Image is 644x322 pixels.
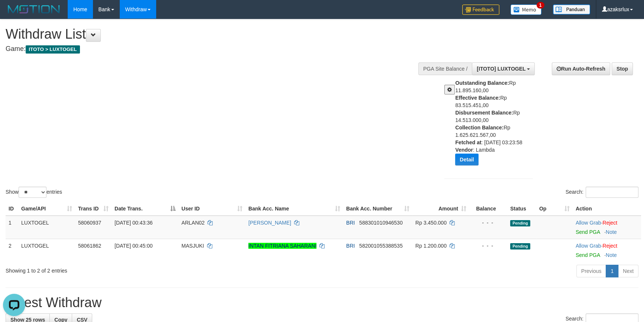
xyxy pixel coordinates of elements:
span: · [576,220,602,226]
span: Copy 588301010946530 to clipboard [359,220,403,226]
span: 58060937 [78,220,101,226]
th: Balance [469,202,507,216]
label: Show entries [6,187,62,198]
td: · [573,239,641,262]
img: Button%20Memo.svg [511,4,542,15]
th: User ID: activate to sort column ascending [178,202,245,216]
h1: Latest Withdraw [6,295,638,310]
td: 1 [6,216,18,239]
a: Send PGA [576,252,600,258]
a: Note [606,252,617,258]
span: Rp 1.200.000 [415,243,447,249]
img: panduan.png [553,4,590,15]
h1: Withdraw List [6,27,422,42]
th: Amount: activate to sort column ascending [412,202,469,216]
span: MASJUKI [181,243,204,249]
th: Bank Acc. Name: activate to sort column ascending [245,202,343,216]
h4: Game: [6,45,422,53]
div: PGA Site Balance / [418,62,472,75]
span: ITOTO > LUXTOGEL [26,45,80,54]
td: · [573,216,641,239]
b: Fetched at [455,139,481,145]
td: LUXTOGEL [18,239,75,262]
span: [DATE] 00:45:00 [115,243,152,249]
th: Date Trans.: activate to sort column descending [112,202,178,216]
span: Pending [510,220,530,226]
a: 1 [606,265,618,277]
span: Rp 3.450.000 [415,220,447,226]
th: ID [6,202,18,216]
span: BRI [346,243,355,249]
a: Allow Grab [576,243,601,249]
input: Search: [586,187,638,198]
a: [PERSON_NAME] [248,220,291,226]
th: Trans ID: activate to sort column ascending [75,202,112,216]
span: [DATE] 00:43:36 [115,220,152,226]
a: Previous [576,265,606,277]
b: Effective Balance: [455,95,500,101]
a: Note [606,229,617,235]
th: Bank Acc. Number: activate to sort column ascending [343,202,412,216]
span: 58061862 [78,243,101,249]
a: Stop [612,62,633,75]
img: Feedback.jpg [462,4,499,15]
td: LUXTOGEL [18,216,75,239]
button: [ITOTO] LUXTOGEL [472,62,535,75]
div: - - - [472,242,504,249]
button: Detail [455,154,478,165]
span: Copy 582001055388535 to clipboard [359,243,403,249]
a: Run Auto-Refresh [552,62,610,75]
span: 1 [537,2,544,9]
b: Outstanding Balance: [455,80,509,86]
b: Collection Balance: [455,125,503,131]
th: Game/API: activate to sort column ascending [18,202,75,216]
span: ARLAN02 [181,220,205,226]
th: Op: activate to sort column ascending [536,202,573,216]
label: Search: [566,187,638,198]
b: Vendor [455,147,473,153]
th: Action [573,202,641,216]
div: Rp 11.895.160,00 Rp 83.515.451,00 Rp 14.513.000,00 Rp 1.625.621.567,00 : [DATE] 03:23:58 : Lambda [455,79,538,171]
b: Disbursement Balance: [455,110,513,116]
span: · [576,243,602,249]
div: Showing 1 to 2 of 2 entries [6,264,263,274]
button: Open LiveChat chat widget [3,3,25,25]
a: Reject [602,220,617,226]
th: Status [507,202,536,216]
a: Next [618,265,638,277]
a: Allow Grab [576,220,601,226]
img: MOTION_logo.png [6,4,62,15]
span: [ITOTO] LUXTOGEL [477,66,525,72]
span: Pending [510,243,530,249]
select: Showentries [19,187,46,198]
a: Send PGA [576,229,600,235]
td: 2 [6,239,18,262]
a: INTAN FITRIANA SAHARANI [248,243,316,249]
a: Reject [602,243,617,249]
div: - - - [472,219,504,226]
span: BRI [346,220,355,226]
